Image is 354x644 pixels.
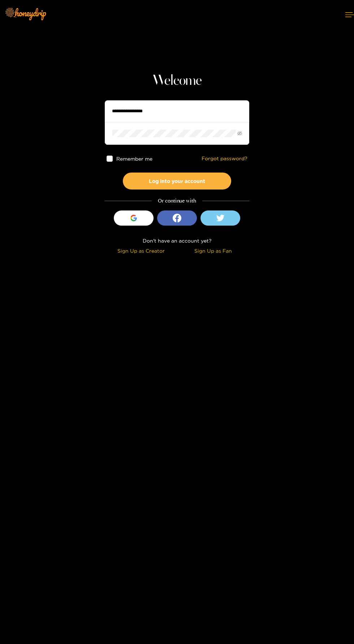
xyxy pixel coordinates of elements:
span: Remember me [116,156,152,161]
a: Forgot password? [202,156,247,162]
div: Sign Up as Creator [107,247,175,255]
div: Sign Up as Fan [179,247,247,255]
h1: Welcome [105,72,249,90]
div: Don't have an account yet? [105,236,249,245]
button: Log into your account [123,173,231,190]
div: Or continue with [105,197,249,205]
span: eye-invisible [237,131,242,136]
